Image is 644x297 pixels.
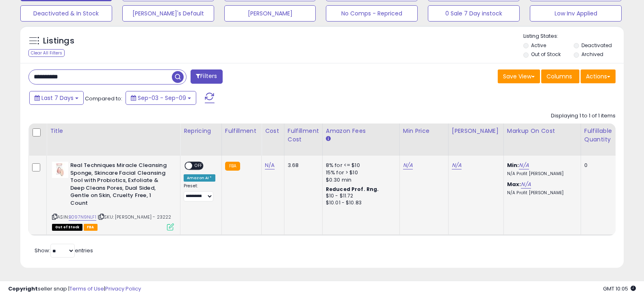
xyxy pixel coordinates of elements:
[84,224,98,231] span: FBA
[326,5,418,22] button: No Comps - Repriced
[184,183,215,202] div: Preset:
[326,135,331,143] small: Amazon Fees.
[224,5,316,22] button: [PERSON_NAME]
[70,162,169,209] b: Real Techniques Miracle Cleansing Sponge, Skincare Facial Cleansing Tool with Probiotics, Exfolia...
[85,95,122,102] span: Compared to:
[225,127,258,135] div: Fulfillment
[288,127,319,144] div: Fulfillment Cost
[584,127,612,144] div: Fulfillable Quantity
[531,51,561,58] label: Out of Stock
[581,51,603,58] label: Archived
[326,162,393,169] div: 8% for <= $10
[326,193,393,199] div: $10 - $11.72
[507,127,577,135] div: Markup on Cost
[603,285,636,293] span: 2025-09-17 10:05 GMT
[138,94,186,102] span: Sep-03 - Sep-09
[507,190,575,196] p: N/A Profit [PERSON_NAME]
[581,69,616,83] button: Actions
[452,127,500,135] div: [PERSON_NAME]
[52,224,82,231] span: All listings that are currently out of stock and unavailable for purchase on Amazon
[326,127,396,135] div: Amazon Fees
[428,5,520,22] button: 0 Sale 7 Day instock
[265,127,281,135] div: Cost
[541,69,579,83] button: Columns
[581,42,612,49] label: Deactivated
[521,180,531,189] a: N/A
[50,127,177,135] div: Title
[52,162,174,230] div: ASIN:
[69,214,96,221] a: B097N9NLF1
[403,161,413,169] a: N/A
[52,162,68,178] img: 41bDDZWkzNL._SL40_.jpg
[8,285,141,293] div: seller snap | |
[507,171,575,177] p: N/A Profit [PERSON_NAME]
[122,5,214,22] button: [PERSON_NAME]'s Default
[35,247,93,254] span: Show: entries
[29,91,84,105] button: Last 7 Days
[452,161,462,169] a: N/A
[326,186,379,193] b: Reduced Prof. Rng.
[184,127,218,135] div: Repricing
[507,161,519,169] b: Min:
[326,199,393,206] div: $10.01 - $10.83
[69,285,104,293] a: Terms of Use
[98,214,171,220] span: | SKU: [PERSON_NAME] - 23222
[546,72,572,80] span: Columns
[584,162,609,169] div: 0
[530,5,622,22] button: Low Inv Applied
[184,174,215,182] div: Amazon AI *
[551,112,616,120] div: Displaying 1 to 1 of 1 items
[403,127,445,135] div: Min Price
[105,285,141,293] a: Privacy Policy
[41,94,74,102] span: Last 7 Days
[225,162,240,171] small: FBA
[191,69,222,84] button: Filters
[126,91,196,105] button: Sep-03 - Sep-09
[265,161,275,169] a: N/A
[192,163,205,169] span: OFF
[498,69,540,83] button: Save View
[8,285,38,293] strong: Copyright
[326,169,393,176] div: 15% for > $10
[28,49,65,57] div: Clear All Filters
[326,176,393,184] div: $0.30 min
[531,42,546,49] label: Active
[20,5,112,22] button: Deactivated & In Stock
[43,35,74,47] h5: Listings
[503,124,581,156] th: The percentage added to the cost of goods (COGS) that forms the calculator for Min & Max prices.
[523,33,624,40] p: Listing States:
[507,180,521,188] b: Max:
[519,161,529,169] a: N/A
[288,162,316,169] div: 3.68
